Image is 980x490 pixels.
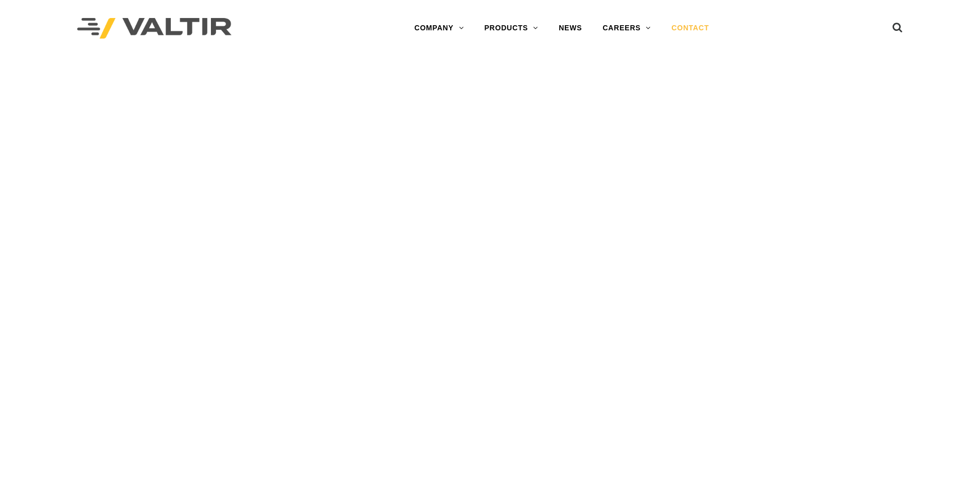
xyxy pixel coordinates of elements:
img: Valtir [77,18,231,39]
a: CONTACT [661,18,719,39]
a: PRODUCTS [474,18,548,39]
a: COMPANY [404,18,474,39]
a: CAREERS [592,18,661,39]
a: NEWS [548,18,592,39]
